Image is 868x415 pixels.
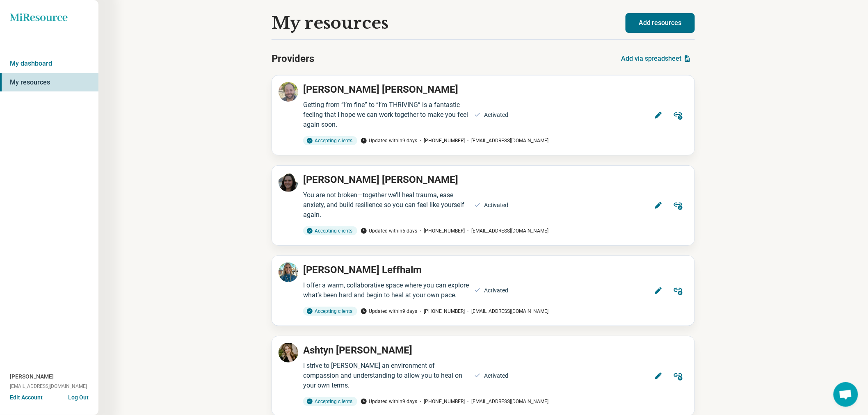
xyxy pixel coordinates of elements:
button: Log Out [68,393,89,400]
span: [EMAIL_ADDRESS][DOMAIN_NAME] [465,308,548,315]
div: Accepting clients [303,397,357,406]
h2: Providers [272,51,314,66]
div: Activated [484,286,508,295]
span: [PHONE_NUMBER] [417,137,465,144]
p: [PERSON_NAME] [PERSON_NAME] [303,82,458,97]
div: You are not broken—together we’ll heal trauma, ease anxiety, and build resilience so you can feel... [303,190,469,220]
span: [PHONE_NUMBER] [417,227,465,235]
div: Activated [484,111,508,119]
button: Add via spreadsheet [618,49,695,68]
div: Activated [484,372,508,380]
span: Updated within 9 days [361,137,417,144]
span: [PHONE_NUMBER] [417,398,465,405]
div: Activated [484,201,508,210]
div: I offer a warm, collaborative space where you can explore what’s been hard and begin to heal at y... [303,280,469,300]
button: Add resources [626,13,695,33]
span: [EMAIL_ADDRESS][DOMAIN_NAME] [10,383,87,390]
span: [EMAIL_ADDRESS][DOMAIN_NAME] [465,227,548,235]
span: [PERSON_NAME] [10,372,54,381]
span: Updated within 9 days [361,398,417,405]
p: Ashtyn [PERSON_NAME] [303,343,412,358]
span: [PHONE_NUMBER] [417,308,465,315]
span: Updated within 5 days [361,227,417,235]
span: Updated within 9 days [361,308,417,315]
h1: My resources [272,14,388,32]
p: [PERSON_NAME] Leffhalm [303,262,422,277]
p: [PERSON_NAME] [PERSON_NAME] [303,172,458,187]
button: Edit Account [10,393,43,402]
div: Accepting clients [303,226,357,235]
span: [EMAIL_ADDRESS][DOMAIN_NAME] [465,137,548,144]
span: [EMAIL_ADDRESS][DOMAIN_NAME] [465,398,548,405]
div: Open chat [834,382,858,407]
div: Getting from “I’m fine” to “I’m THRIVING” is a fantastic feeling that I hope we can work together... [303,100,469,130]
div: Accepting clients [303,136,357,145]
div: Accepting clients [303,307,357,316]
div: I strive to [PERSON_NAME] an environment of compassion and understanding to allow you to heal on ... [303,361,469,390]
